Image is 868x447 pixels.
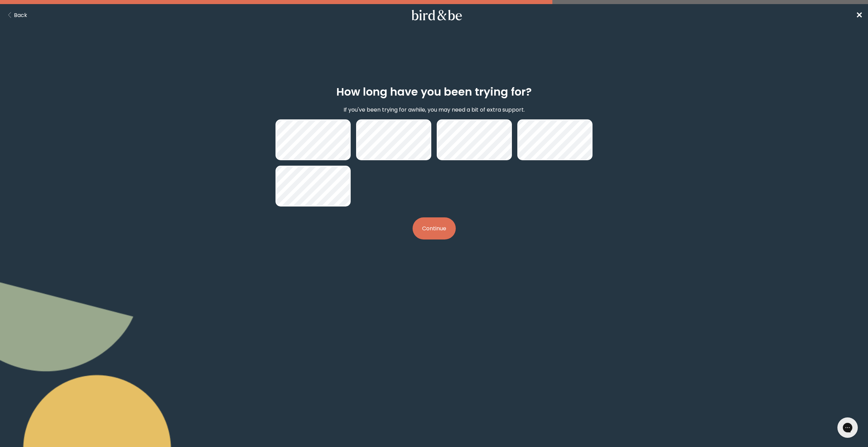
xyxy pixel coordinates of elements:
[336,84,532,100] h2: How long have you been trying for?
[413,217,456,239] button: Continue
[834,415,861,440] iframe: Gorgias live chat messenger
[856,9,863,21] a: ✕
[344,105,525,114] p: If you've been trying for awhile, you may need a bit of extra support.
[5,11,27,19] button: Back Button
[856,10,863,21] span: ✕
